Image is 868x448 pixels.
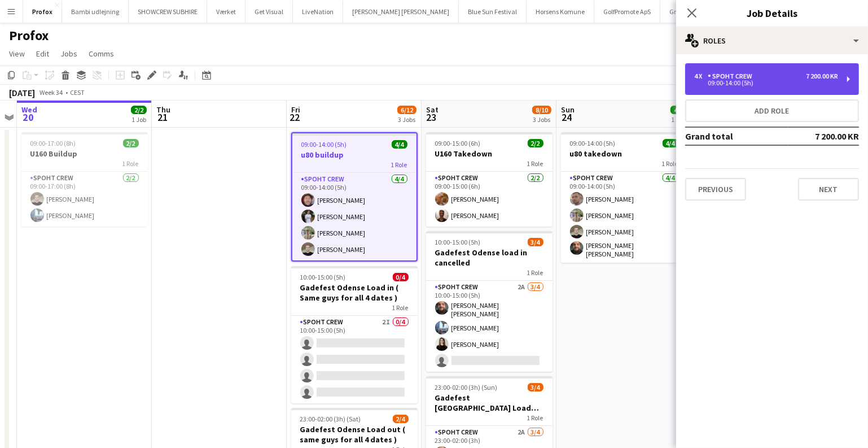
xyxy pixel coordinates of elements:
[398,115,416,124] div: 3 Jobs
[532,106,551,114] span: 8/10
[676,27,868,54] div: Roles
[426,105,439,115] span: Sat
[292,173,417,260] app-card-role: Spoht Crew4/409:00-14:00 (5h)[PERSON_NAME][PERSON_NAME][PERSON_NAME][PERSON_NAME]
[798,178,859,201] button: Next
[685,99,859,122] button: Add role
[671,115,686,124] div: 1 Job
[131,115,146,124] div: 1 Job
[9,27,49,44] h1: Profox
[21,132,148,227] app-job-card: 09:00-17:00 (8h)2/2U160 Buildup1 RoleSpoht Crew2/209:00-17:00 (8h)[PERSON_NAME][PERSON_NAME]
[528,383,543,392] span: 3/4
[393,273,409,281] span: 0/4
[60,49,77,59] span: Jobs
[37,88,65,97] span: Week 34
[20,111,37,124] span: 20
[426,393,553,413] h3: Gadefest [GEOGRAPHIC_DATA] Load out cancelled
[528,238,543,246] span: 3/4
[392,303,409,312] span: 1 Role
[426,281,553,372] app-card-role: Spoht Crew2A3/410:00-15:00 (5h)[PERSON_NAME] [PERSON_NAME][PERSON_NAME][PERSON_NAME]
[21,149,148,159] h3: U160 Buildup
[291,266,418,403] app-job-card: 10:00-15:00 (5h)0/4Gadefest Odense Load in ( Same guys for all 4 dates )1 RoleSpoht Crew2I0/410:0...
[131,106,147,114] span: 2/2
[527,159,543,168] span: 1 Role
[561,149,687,159] h3: u80 takedown
[23,1,62,23] button: Profox
[676,6,868,20] h3: Job Details
[89,49,114,59] span: Comms
[685,178,746,201] button: Previous
[292,150,417,160] h3: u80 buildup
[32,46,54,61] a: Edit
[527,1,594,23] button: Horsens Komune
[708,72,757,80] div: Spoht Crew
[70,88,85,97] div: CEST
[393,415,409,423] span: 2/4
[527,414,543,422] span: 1 Role
[663,139,678,147] span: 4/4
[670,106,686,114] span: 4/4
[291,316,418,403] app-card-role: Spoht Crew2I0/410:00-15:00 (5h)
[662,159,678,168] span: 1 Role
[528,139,543,147] span: 2/2
[561,105,575,115] span: Sun
[62,1,129,23] button: Bambi udlejning
[559,111,575,124] span: 24
[291,105,300,115] span: Fri
[129,1,207,23] button: SHOWCREW SUBHIRE
[424,111,439,124] span: 23
[300,415,361,423] span: 23:00-02:00 (3h) (Sat)
[694,80,838,86] div: 09:00-14:00 (5h)
[426,149,553,159] h3: U160 Takedown
[21,105,37,115] span: Wed
[122,159,139,168] span: 1 Role
[788,127,859,145] td: 7 200.00 KR
[155,111,170,124] span: 21
[459,1,527,23] button: Blue Sun Festival
[397,106,417,114] span: 6/12
[156,105,170,115] span: Thu
[561,172,687,263] app-card-role: Spoht Crew4/409:00-14:00 (5h)[PERSON_NAME][PERSON_NAME][PERSON_NAME][PERSON_NAME] [PERSON_NAME]
[426,231,553,372] app-job-card: 10:00-15:00 (5h)3/4Gadefest Odense load in cancelled1 RoleSpoht Crew2A3/410:00-15:00 (5h)[PERSON_...
[291,424,418,445] h3: Gadefest Odense Load out ( same guys for all 4 dates )
[293,1,343,23] button: LiveNation
[392,140,407,149] span: 4/4
[660,1,730,23] button: Grenå Pavillionen
[435,139,481,147] span: 09:00-15:00 (6h)
[426,247,553,268] h3: Gadefest Odense load in cancelled
[290,111,300,124] span: 22
[291,282,418,303] h3: Gadefest Odense Load in ( Same guys for all 4 dates )
[694,72,708,80] div: 4 x
[570,139,616,147] span: 09:00-14:00 (5h)
[300,273,346,281] span: 10:00-15:00 (5h)
[301,140,347,149] span: 09:00-14:00 (5h)
[291,132,418,262] app-job-card: 09:00-14:00 (5h)4/4u80 buildup1 RoleSpoht Crew4/409:00-14:00 (5h)[PERSON_NAME][PERSON_NAME][PERSO...
[426,132,553,227] app-job-card: 09:00-15:00 (6h)2/2U160 Takedown1 RoleSpoht Crew2/209:00-15:00 (6h)[PERSON_NAME][PERSON_NAME]
[21,172,148,227] app-card-role: Spoht Crew2/209:00-17:00 (8h)[PERSON_NAME][PERSON_NAME]
[123,139,139,147] span: 2/2
[30,139,76,147] span: 09:00-17:00 (8h)
[561,132,687,263] app-job-card: 09:00-14:00 (5h)4/4u80 takedown1 RoleSpoht Crew4/409:00-14:00 (5h)[PERSON_NAME][PERSON_NAME][PERS...
[5,46,29,61] a: View
[594,1,660,23] button: GolfPromote ApS
[435,383,498,392] span: 23:00-02:00 (3h) (Sun)
[9,87,35,98] div: [DATE]
[9,49,25,59] span: View
[391,160,407,169] span: 1 Role
[533,115,551,124] div: 3 Jobs
[84,46,119,61] a: Comms
[435,238,481,246] span: 10:00-15:00 (5h)
[343,1,459,23] button: [PERSON_NAME] [PERSON_NAME]
[685,127,788,145] td: Grand total
[806,72,838,80] div: 7 200.00 KR
[426,172,553,227] app-card-role: Spoht Crew2/209:00-15:00 (6h)[PERSON_NAME][PERSON_NAME]
[36,49,49,59] span: Edit
[56,46,82,61] a: Jobs
[246,1,293,23] button: Get Visual
[207,1,246,23] button: Værket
